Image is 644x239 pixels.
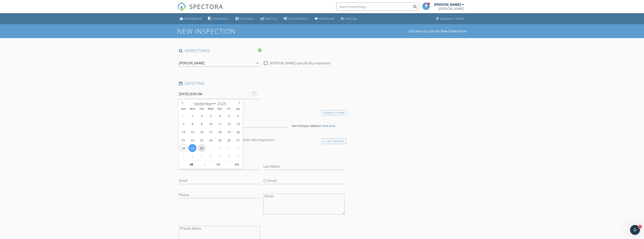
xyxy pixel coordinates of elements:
[177,6,223,14] a: SPECTORA
[322,110,346,116] div: Address Form
[179,152,187,160] span: October 5, 2025
[198,112,206,120] span: September 2, 2025
[206,108,215,110] span: Wed
[188,128,196,136] span: September 15, 2025
[188,152,196,160] span: October 6, 2025
[216,120,224,128] span: September 11, 2025
[207,136,215,144] span: September 24, 2025
[225,152,233,160] span: October 10, 2025
[207,144,215,152] span: October 1, 2025
[336,2,419,11] input: Search everything...
[189,2,223,11] span: SPECTORA
[188,120,196,128] span: September 8, 2025
[434,2,461,7] div: [PERSON_NAME]
[225,128,233,136] span: September 19, 2025
[255,61,260,66] i: arrow_drop_down
[207,152,215,160] span: October 8, 2025
[179,144,187,152] span: September 28, 2025
[339,15,359,23] a: Settings
[197,108,206,110] span: Tue
[207,120,215,128] span: September 10, 2025
[207,112,215,120] span: September 3, 2025
[177,2,186,11] img: The Best Home Inspection Software - Spectora
[630,225,640,235] iframe: Intercom live chat
[216,144,224,152] span: October 2, 2025
[313,15,336,23] a: Advanced
[234,120,242,128] span: September 13, 2025
[213,17,229,20] div: Templates
[184,17,201,20] div: Dashboard
[225,144,233,152] span: October 3, 2025
[188,108,197,110] span: Mon
[179,81,345,86] h4: Date/Time
[234,112,242,120] span: September 6, 2025
[259,15,279,23] a: Metrics
[179,48,262,53] h4: INSPECTOR(S)
[179,120,187,128] span: September 7, 2025
[345,17,357,20] div: Settings
[234,144,242,152] span: October 4, 2025
[179,128,187,136] span: September 14, 2025
[198,152,206,160] span: October 7, 2025
[434,15,466,23] a: Support Center
[233,108,243,110] span: Sat
[179,136,187,144] span: September 21, 2025
[231,160,242,169] span: Click to toggle
[198,128,206,136] span: September 16, 2025
[178,15,203,23] a: Dashboard
[288,17,308,20] div: Automations
[282,15,310,23] a: Automations (Basic)
[438,7,464,11] div: James Bickford
[224,108,233,110] span: Fri
[291,124,321,128] span: Can't find your address?
[188,112,196,120] span: September 1, 2025
[319,17,334,20] div: Advanced
[198,136,206,144] span: September 23, 2025
[234,136,242,144] span: September 27, 2025
[207,128,215,136] span: September 17, 2025
[179,112,187,120] span: August 31, 2025
[408,30,467,33] a: Click here to use the New Order Form
[216,128,224,136] span: September 18, 2025
[240,17,254,20] div: Contacts
[225,112,233,120] span: September 5, 2025
[234,15,256,23] a: Contacts
[638,225,642,228] span: 2
[188,144,196,152] span: September 29, 2025
[215,108,224,110] span: Thu
[216,136,224,144] span: September 25, 2025
[440,17,464,20] div: Support Center
[266,17,277,20] div: Metrics
[225,136,233,144] span: September 26, 2025
[225,120,233,128] span: September 12, 2025
[179,108,188,110] span: Sun
[234,152,242,160] span: October 11, 2025
[234,128,242,136] span: September 20, 2025
[216,152,224,160] span: October 9, 2025
[322,124,336,128] strong: Click here.
[188,136,196,144] span: September 22, 2025
[216,101,230,106] input: Year
[204,160,206,169] span: :
[322,138,346,144] div: Client Search
[179,89,260,99] input: Select date
[270,61,330,65] label: [PERSON_NAME] specifically requested
[211,138,274,142] label: Enable Client CC email for this inspection
[198,144,206,152] span: September 30, 2025
[179,109,345,114] h4: Location
[198,120,206,128] span: September 9, 2025
[179,61,205,65] div: [PERSON_NAME]
[206,15,230,23] a: Templates
[216,112,224,120] span: September 4, 2025
[177,28,269,35] h1: New Inspection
